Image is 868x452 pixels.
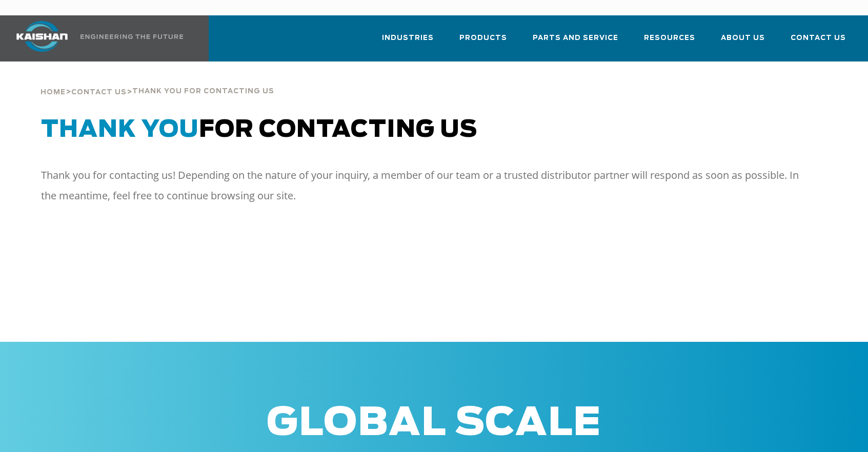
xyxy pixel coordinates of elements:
[71,87,127,96] a: Contact Us
[533,32,618,44] span: Parts and Service
[80,34,183,39] img: Engineering the future
[791,32,846,44] span: Contact Us
[41,87,66,96] a: Home
[644,32,695,44] span: Resources
[721,32,765,44] span: About Us
[382,25,434,59] a: Industries
[533,25,618,59] a: Parts and Service
[41,118,199,141] span: Thank You
[41,61,274,100] div: > >
[41,118,477,141] span: for Contacting Us
[4,21,80,52] img: kaishan logo
[644,25,695,59] a: Resources
[382,32,434,44] span: Industries
[721,25,765,59] a: About Us
[459,32,507,44] span: Products
[459,25,507,59] a: Products
[71,89,127,96] span: Contact Us
[4,15,185,61] a: Kaishan USA
[132,88,274,95] span: thank you for contacting us
[41,89,66,96] span: Home
[791,25,846,59] a: Contact Us
[41,165,809,206] p: Thank you for contacting us! Depending on the nature of your inquiry, a member of our team or a t...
